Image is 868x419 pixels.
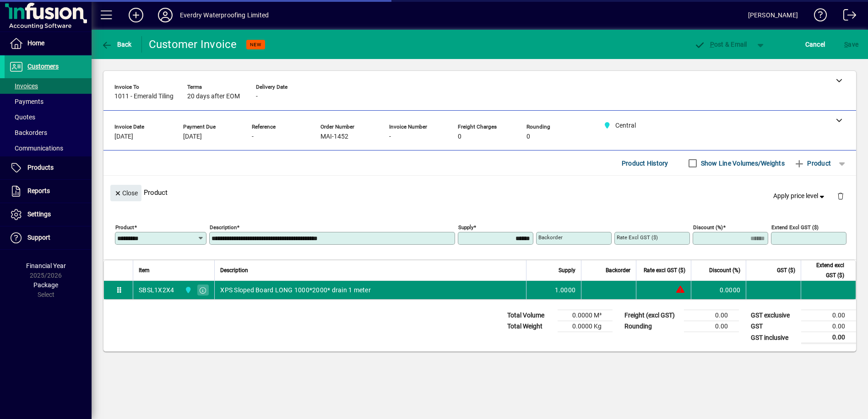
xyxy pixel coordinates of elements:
span: Description [220,265,248,275]
mat-label: Supply [458,224,473,231]
mat-label: Extend excl GST ($) [771,224,819,231]
span: Product History [622,156,668,171]
span: Customers [27,63,59,70]
app-page-header-button: Close [108,188,144,197]
div: [PERSON_NAME] [748,8,798,22]
span: P [710,41,714,48]
span: MAI-1452 [320,133,348,140]
a: Quotes [5,109,92,125]
button: Apply price level [770,188,830,204]
span: 1011 - Emerald Tiling [114,93,174,100]
button: Cancel [803,36,828,53]
span: - [256,93,258,100]
a: Knowledge Base [807,2,827,32]
a: Logout [836,2,857,32]
span: - [389,133,391,140]
td: 0.00 [801,310,856,321]
app-page-header-button: Delete [830,192,852,200]
span: ave [844,37,858,52]
div: Everdry Waterproofing Limited [180,8,269,22]
span: Extend excl GST ($) [807,260,844,280]
button: Delete [830,185,852,207]
span: - [252,133,254,140]
span: Products [27,164,54,171]
span: Product [794,156,831,171]
td: GST [746,321,801,332]
button: Profile [151,7,180,23]
span: Apply price level [773,191,826,201]
span: Settings [27,210,51,218]
button: Back [99,36,134,53]
span: NEW [250,42,261,48]
span: Financial Year [26,262,66,269]
td: GST exclusive [746,310,801,321]
span: Backorders [9,129,47,136]
span: Communications [9,145,63,152]
a: Support [5,226,92,249]
a: Payments [5,94,92,109]
span: Reports [27,187,50,194]
span: Item [139,265,150,275]
td: 0.0000 [691,281,746,299]
td: 0.00 [801,332,856,344]
span: 1.0000 [555,285,576,295]
span: S [844,41,848,48]
span: Support [27,234,50,241]
span: Payments [9,98,43,105]
td: Freight (excl GST) [620,310,684,321]
mat-label: Discount (%) [693,224,723,231]
span: 0 [526,133,530,140]
td: Total Weight [503,321,558,332]
mat-label: Backorder [538,234,563,241]
a: Invoices [5,78,92,94]
button: Product [789,155,835,172]
span: Package [33,281,58,289]
span: Back [101,41,132,48]
td: 0.00 [801,321,856,332]
mat-label: Rate excl GST ($) [617,234,658,241]
mat-label: Description [210,224,237,231]
td: 0.00 [684,321,739,332]
td: 0.0000 M³ [558,310,613,321]
a: Reports [5,180,92,203]
span: [DATE] [183,133,202,140]
span: XPS Sloped Board LONG 1000*2000* drain 1 meter [220,285,371,295]
span: [DATE] [114,133,133,140]
div: Product [103,176,856,209]
span: Discount (%) [709,265,740,275]
td: Total Volume [503,310,558,321]
span: ost & Email [694,41,747,48]
a: Backorders [5,125,92,140]
span: 0 [458,133,461,140]
div: Customer Invoice [149,37,237,52]
button: Product History [618,155,672,172]
label: Show Line Volumes/Weights [699,159,785,168]
span: Invoices [9,82,38,90]
span: Central [182,285,193,295]
span: Home [27,39,44,47]
a: Home [5,32,92,55]
button: Add [121,7,151,23]
button: Post & Email [689,36,752,53]
td: GST inclusive [746,332,801,344]
button: Save [842,36,861,53]
span: 20 days after EOM [187,93,240,100]
a: Settings [5,203,92,226]
span: Cancel [805,37,825,52]
span: Supply [559,265,575,275]
td: Rounding [620,321,684,332]
div: SBSL1X2X4 [139,285,174,295]
span: Rate excl GST ($) [644,265,685,275]
a: Products [5,156,92,179]
mat-label: Product [115,224,134,231]
td: 0.00 [684,310,739,321]
button: Close [110,185,141,201]
span: Backorder [606,265,630,275]
app-page-header-button: Back [92,36,142,53]
td: 0.0000 Kg [558,321,613,332]
span: Close [114,186,138,201]
span: GST ($) [777,265,795,275]
span: Quotes [9,113,35,121]
a: Communications [5,140,92,156]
